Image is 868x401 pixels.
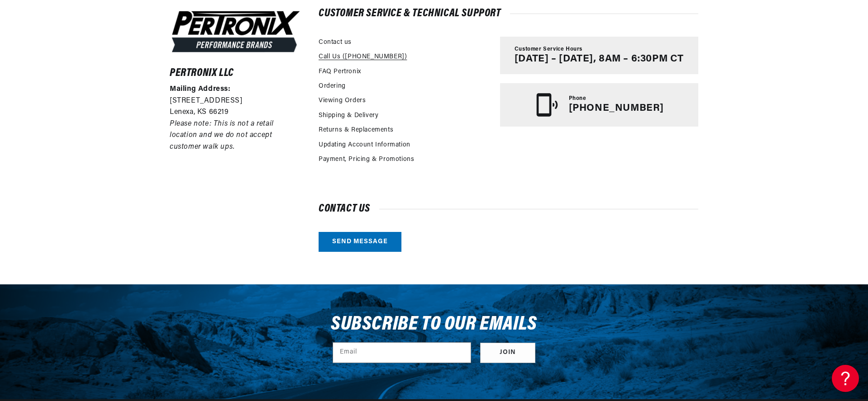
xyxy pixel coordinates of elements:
[319,38,352,47] a: Contact us
[170,85,231,93] strong: Mailing Address:
[333,343,471,363] input: Email
[515,53,684,65] p: [DATE] – [DATE], 8AM – 6:30PM CT
[480,343,535,363] button: Subscribe
[500,83,698,127] a: Phone [PHONE_NUMBER]
[515,46,582,53] span: Customer Service Hours
[569,103,664,114] p: [PHONE_NUMBER]
[319,125,393,135] a: Returns & Replacements
[319,111,378,121] a: Shipping & Delivery
[569,95,587,103] span: Phone
[319,52,407,62] a: Call Us ([PHONE_NUMBER])
[319,140,410,150] a: Updating Account Information
[319,9,698,18] h2: Customer Service & Technical Support
[319,232,401,252] a: Send message
[319,155,414,165] a: Payment, Pricing & Promotions
[319,67,361,77] a: FAQ Pertronix
[170,120,274,151] em: Please note: This is not a retail location and we do not accept customer walk ups.
[319,81,346,91] a: Ordering
[170,95,302,107] p: [STREET_ADDRESS]
[331,316,537,333] h3: Subscribe to our emails
[319,204,698,213] h2: Contact us
[170,69,302,78] h6: Pertronix LLC
[319,96,366,106] a: Viewing Orders
[170,107,302,118] p: Lenexa, KS 66219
